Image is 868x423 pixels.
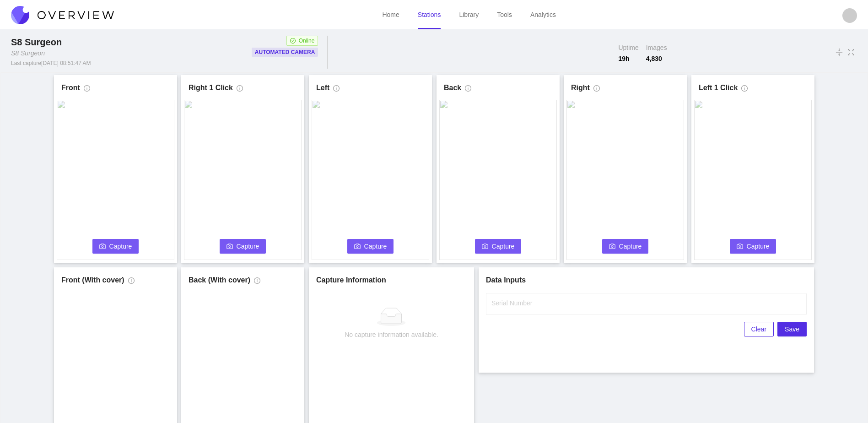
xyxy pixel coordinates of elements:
[364,241,387,251] span: Capture
[316,275,467,286] h1: Capture Information
[646,43,667,52] span: Images
[255,48,315,57] p: Automated Camera
[475,239,522,254] button: cameraCapture
[345,330,438,340] div: No capture information available.
[254,277,260,287] span: info-circle
[593,85,600,95] span: info-circle
[11,37,62,47] span: S8 Surgeon
[299,36,315,45] span: Online
[465,85,471,95] span: info-circle
[220,239,266,254] button: cameraCapture
[491,298,532,308] label: Serial Number
[737,243,743,250] span: camera
[84,85,90,95] span: info-circle
[444,82,461,93] h1: Back
[744,322,774,336] button: Clear
[747,241,770,251] span: Capture
[226,243,233,250] span: camera
[492,241,515,251] span: Capture
[482,243,488,250] span: camera
[189,82,233,93] h1: Right 1 Click
[602,239,649,254] button: cameraCapture
[11,60,91,67] div: Last capture [DATE] 08:51:47 AM
[347,239,394,254] button: cameraCapture
[646,54,667,63] span: 4,830
[619,241,642,251] span: Capture
[530,11,556,18] a: Analytics
[497,11,512,18] a: Tools
[418,11,441,18] a: Stations
[741,85,748,95] span: info-circle
[354,243,361,250] span: camera
[290,38,296,43] span: check-circle
[61,82,80,93] h1: Front
[61,275,124,286] h1: Front (With cover)
[609,243,615,250] span: camera
[237,241,259,251] span: Capture
[109,241,132,251] span: Capture
[847,47,855,57] span: fullscreen
[99,243,106,250] span: camera
[11,6,114,24] img: Overview
[382,11,399,18] a: Home
[11,49,45,58] div: S8 Surgeon
[486,275,807,286] h1: Data Inputs
[785,324,799,334] span: Save
[237,85,243,95] span: info-circle
[618,54,638,63] span: 19 h
[699,82,738,93] h1: Left 1 Click
[316,82,329,93] h1: Left
[571,82,590,93] h1: Right
[835,47,843,58] span: vertical-align-middle
[751,324,766,334] span: Clear
[777,322,807,336] button: Save
[459,11,479,18] a: Library
[189,275,250,286] h1: Back (With cover)
[730,239,776,254] button: cameraCapture
[128,277,135,287] span: info-circle
[11,36,65,49] div: S8 Surgeon
[333,85,340,95] span: info-circle
[618,43,638,52] span: Uptime
[92,239,139,254] button: cameraCapture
